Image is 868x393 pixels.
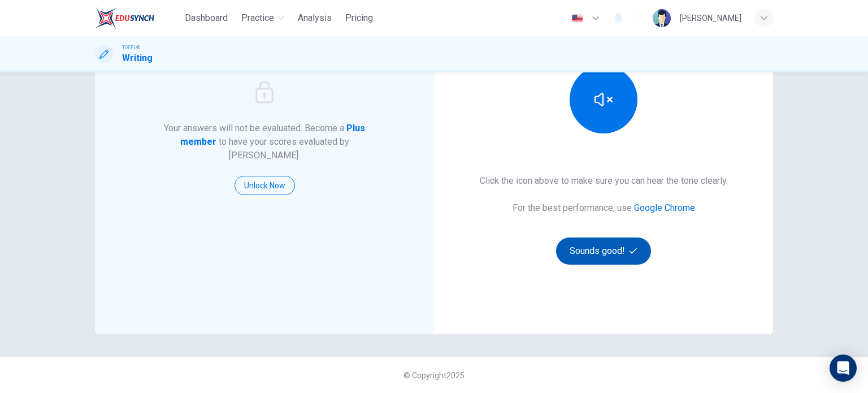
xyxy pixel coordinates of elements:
a: Google Chrome [634,202,695,213]
button: Analysis [293,8,336,28]
span: Analysis [298,11,332,25]
button: Pricing [341,8,377,28]
img: en [570,14,584,23]
div: [PERSON_NAME] [680,11,741,25]
span: Pricing [345,11,373,25]
span: TOEFL® [122,44,140,51]
h6: Click the icon above to make sure you can hear the tone clearly. [480,174,728,188]
span: Dashboard [185,11,228,25]
h6: Your answers will not be evaluated. Become a to have your scores evaluated by [PERSON_NAME]. [163,122,367,162]
span: Practice [241,11,274,25]
img: EduSynch logo [95,7,154,29]
h1: Writing [122,51,153,65]
span: © Copyright 2025 [403,371,465,380]
strong: Plus member [180,123,366,147]
a: EduSynch logo [95,7,180,29]
button: Unlock Now [235,176,295,195]
button: Practice [237,8,289,28]
h6: For the best performance, use [513,201,695,215]
button: Sounds good! [556,237,651,265]
div: Open Intercom Messenger [830,355,857,382]
img: Profile picture [653,9,671,27]
button: Dashboard [180,8,232,28]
